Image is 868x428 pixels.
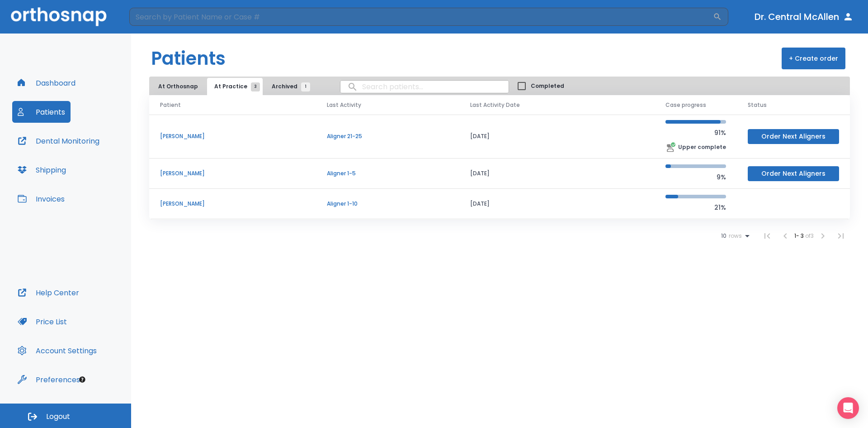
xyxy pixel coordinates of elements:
p: 21% [665,202,726,213]
button: Order Next Aligners [748,129,839,144]
button: Dashboard [12,72,81,94]
span: rows [726,233,742,239]
button: Order Next Aligners [748,166,839,181]
input: Search by Patient Name or Case # [129,8,713,26]
span: At Practice [214,82,255,91]
div: tabs [151,78,315,95]
button: Dental Monitoring [12,130,105,152]
p: Aligner 21-25 [327,132,448,140]
button: Help Center [12,282,85,303]
span: Completed [531,82,564,90]
button: Dr. Central McAllen [751,9,857,25]
p: Upper complete [678,143,726,151]
p: [PERSON_NAME] [160,132,305,140]
span: 1 [301,82,310,91]
p: [PERSON_NAME] [160,200,305,208]
input: search [340,78,509,96]
p: 9% [665,172,726,183]
h1: Patients [151,45,226,72]
p: Aligner 1-10 [327,200,448,208]
button: Account Settings [12,340,102,361]
span: Logout [46,412,70,422]
span: 3 [251,82,260,91]
td: [DATE] [459,159,655,189]
button: Shipping [12,159,71,181]
td: [DATE] [459,189,655,219]
td: [DATE] [459,115,655,159]
button: Price List [12,311,72,332]
button: At Orthosnap [151,78,205,95]
button: Patients [12,101,71,123]
span: Archived [272,82,306,91]
span: Last Activity Date [470,101,520,109]
span: Patient [160,101,181,109]
p: Aligner 1-5 [327,169,448,178]
button: Preferences [12,369,85,390]
span: Last Activity [327,101,361,109]
span: Case progress [665,101,706,109]
button: Invoices [12,188,70,210]
span: of 3 [805,232,814,240]
div: Tooltip anchor [78,375,86,384]
div: Open Intercom Messenger [837,397,859,419]
p: 91% [665,127,726,138]
span: 1 - 3 [794,232,805,240]
span: Status [748,101,767,109]
button: + Create order [782,48,845,69]
span: 10 [721,233,726,239]
p: [PERSON_NAME] [160,169,305,178]
img: Orthosnap [11,7,107,26]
